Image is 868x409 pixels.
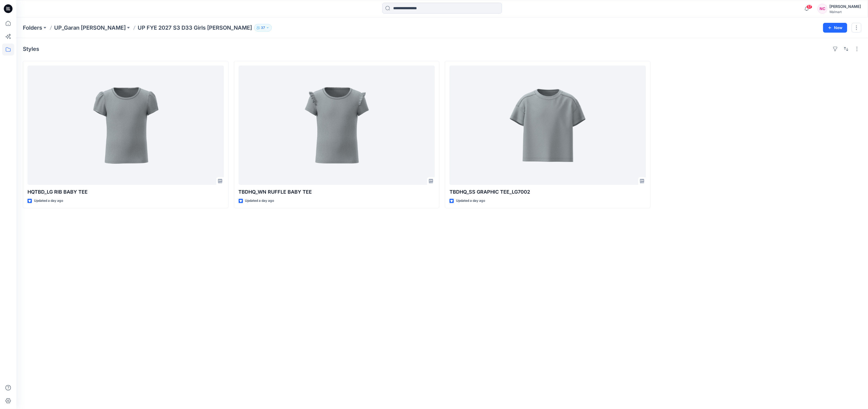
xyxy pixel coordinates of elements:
[54,24,126,32] a: UP_Garan [PERSON_NAME]
[823,23,847,33] button: New
[456,198,485,204] p: Updated a day ago
[807,5,812,9] span: 57
[261,25,265,31] p: 37
[239,66,435,185] a: TBDHQ_WN RUFFLE BABY TEE
[830,10,861,14] div: Walmart
[245,198,274,204] p: Updated a day ago
[23,24,42,32] a: Folders
[27,66,224,185] a: HQTBD_LG RIB BABY TEE
[450,188,646,196] p: TBDHQ_SS GRAPHIC TEE_LG7002
[450,66,646,185] a: TBDHQ_SS GRAPHIC TEE_LG7002
[23,46,39,52] h4: Styles
[818,4,827,14] div: NC
[239,188,435,196] p: TBDHQ_WN RUFFLE BABY TEE
[34,198,63,204] p: Updated a day ago
[254,24,272,32] button: 37
[27,188,224,196] p: HQTBD_LG RIB BABY TEE
[830,3,861,10] div: [PERSON_NAME]
[138,24,252,32] p: UP FYE 2027 S3 D33 Girls [PERSON_NAME]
